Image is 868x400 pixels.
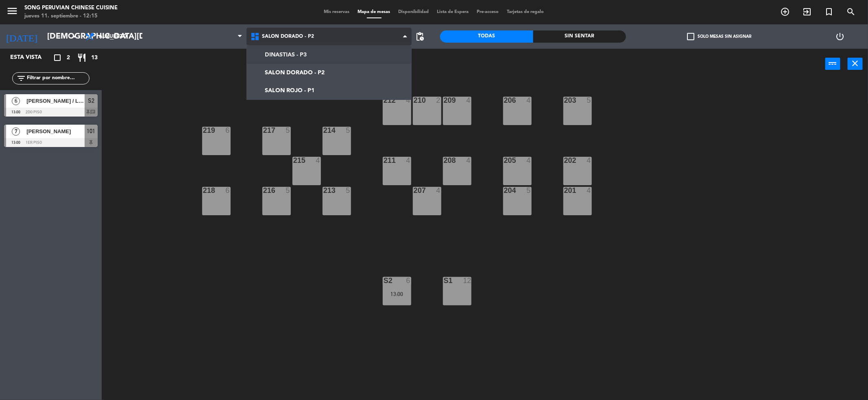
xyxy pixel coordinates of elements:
span: 2 [67,53,70,63]
i: power_input [828,58,838,68]
div: S2 [384,277,384,284]
div: Todas [440,30,533,43]
div: 13:00 [383,291,411,297]
label: Solo mesas sin asignar [687,33,751,40]
button: close [848,58,863,70]
div: 4 [587,157,591,164]
div: 207 [414,187,414,194]
div: 203 [564,97,565,104]
i: add_circle_outline [780,7,790,17]
div: 6 [406,277,411,284]
span: 6 [12,97,20,105]
i: filter_list [16,74,26,83]
div: 4 [406,97,411,104]
span: Pre-acceso [473,10,503,14]
span: check_box_outline_blank [687,33,694,40]
span: SALON DORADO - P2 [262,34,314,39]
span: 13 [91,53,98,63]
i: menu [6,5,18,17]
div: Song Peruvian Chinese Cuisine [24,4,118,12]
a: SALON DORADO - P2 [247,64,411,82]
span: [PERSON_NAME] [26,127,85,136]
button: menu [6,5,18,20]
div: 5 [587,97,591,104]
a: SALON ROJO - P1 [247,82,411,99]
i: arrow_drop_down [70,32,79,41]
div: 4 [466,97,471,104]
i: search [846,7,856,17]
div: 215 [293,157,294,164]
div: 212 [384,97,384,104]
div: 218 [203,187,203,194]
button: power_input [825,58,840,70]
div: 2 [436,97,441,104]
div: 4 [316,157,321,164]
div: 4 [436,187,441,194]
div: 5 [526,187,531,194]
i: close [851,58,860,68]
span: S2 [88,96,94,106]
span: pending_actions [415,32,425,41]
span: Tarjetas de regalo [503,10,548,14]
div: jueves 11. septiembre - 12:15 [24,12,118,20]
div: 4 [466,157,471,164]
i: turned_in_not [824,7,834,17]
span: Disponibilidad [395,10,433,14]
div: Sin sentar [533,30,626,43]
i: exit_to_app [802,7,812,17]
div: Esta vista [4,53,59,63]
div: 4 [526,157,531,164]
div: 6 [225,187,230,194]
i: crop_square [52,53,62,63]
div: 211 [384,157,384,164]
span: Lista de Espera [433,10,473,14]
a: DINASTIAS - P3 [247,46,411,64]
span: 7 [12,128,20,136]
div: 201 [564,187,565,194]
div: 214 [323,127,324,134]
div: 5 [286,187,290,194]
div: 210 [414,97,414,104]
span: Mis reservas [320,10,354,14]
span: Almuerzo [99,34,127,39]
div: 4 [587,187,591,194]
div: 5 [346,127,351,134]
span: Mapa de mesas [354,10,395,14]
div: 12 [463,277,471,284]
span: 101 [87,126,96,136]
div: 5 [286,127,290,134]
span: [PERSON_NAME] / LOS PORTALES [26,97,85,105]
input: Filtrar por nombre... [26,74,89,83]
div: 213 [323,187,324,194]
div: 6 [225,127,230,134]
div: 5 [346,187,351,194]
div: 202 [564,157,565,164]
i: power_settings_new [835,32,845,41]
div: 4 [406,157,411,164]
div: 4 [526,97,531,104]
i: restaurant [77,53,87,63]
div: 219 [203,127,203,134]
